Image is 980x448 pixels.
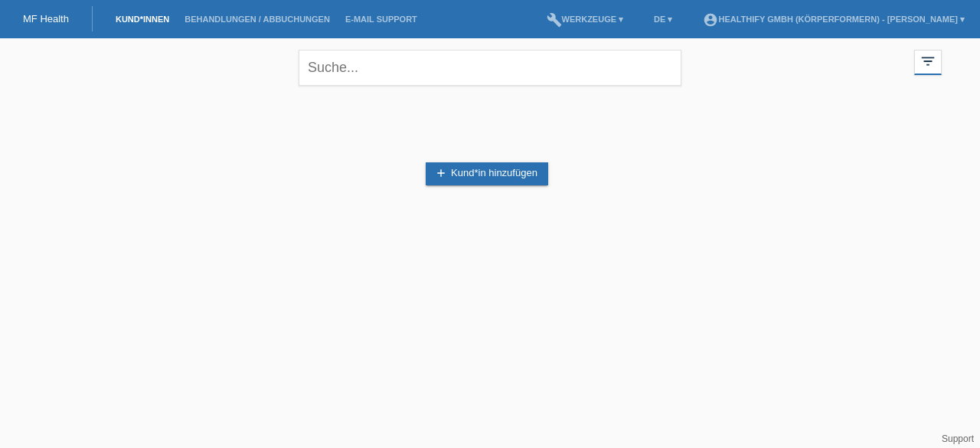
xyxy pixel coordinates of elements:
[539,15,632,24] a: buildWerkzeuge ▾
[547,12,562,28] i: build
[177,15,338,24] a: Behandlungen / Abbuchungen
[338,15,425,24] a: E-Mail Support
[942,433,974,444] a: Support
[299,50,681,86] input: Suche...
[23,13,69,25] a: MF Health
[646,15,680,24] a: DE ▾
[920,53,936,70] i: filter_list
[426,162,548,185] a: addKund*in hinzufügen
[703,12,718,28] i: account_circle
[695,15,972,24] a: account_circleHealthify GmbH (Körperformern) - [PERSON_NAME] ▾
[108,15,177,24] a: Kund*innen
[435,167,447,179] i: add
